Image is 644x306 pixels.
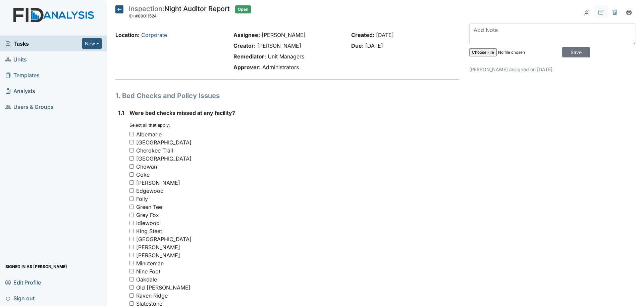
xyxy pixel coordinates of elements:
input: Albemarle [129,132,134,136]
div: [PERSON_NAME] [136,179,180,187]
span: ID: [129,13,134,18]
input: Minuteman [129,261,134,265]
input: Edgewood [129,188,134,193]
a: Tasks [5,40,82,48]
div: Old [PERSON_NAME] [136,283,191,292]
input: [GEOGRAPHIC_DATA] [129,156,134,161]
input: Raven Ridge [129,293,134,298]
div: [PERSON_NAME] [136,251,180,259]
span: Templates [5,70,40,80]
input: Chowan [129,164,134,169]
span: Analysis [5,86,35,96]
div: Minuteman [136,259,164,267]
input: [PERSON_NAME] [129,180,134,185]
div: [PERSON_NAME] [136,243,180,251]
div: [GEOGRAPHIC_DATA] [136,155,192,163]
strong: Due: [351,42,364,49]
span: [DATE] [376,32,394,38]
span: [PERSON_NAME] [262,32,306,38]
span: Users & Groups [5,101,54,112]
div: Night Auditor Report [129,5,230,20]
span: Were bed checks missed at any facility? [129,110,235,116]
input: Oakdale [129,277,134,281]
span: Unit Managers [268,53,304,60]
strong: Location: [115,32,140,38]
div: Raven Ridge [136,292,168,300]
span: Signed in as [PERSON_NAME] [5,261,67,272]
div: Chowan [136,163,157,171]
input: [PERSON_NAME] [129,253,134,257]
strong: Assignee: [233,32,260,38]
div: Idlewood [136,219,160,227]
h1: 1. Bed Checks and Policy Issues [115,91,459,101]
div: [GEOGRAPHIC_DATA] [136,138,192,146]
span: [DATE] [365,42,383,49]
label: 1.1 [118,109,124,117]
span: Open [235,5,251,13]
div: Oakdale [136,275,157,283]
input: Slatestone [129,301,134,306]
input: Green Tee [129,205,134,209]
span: Inspection: [129,5,164,13]
input: King Steet [129,229,134,233]
span: Sign out [5,293,35,303]
small: Select all that apply: [129,123,170,128]
input: Grey Fox [129,213,134,217]
input: Nine Foot [129,269,134,273]
span: Units [5,54,27,64]
input: [GEOGRAPHIC_DATA] [129,140,134,144]
input: Cherokee Trail [129,148,134,152]
strong: Creator: [233,42,256,49]
div: Green Tee [136,203,162,211]
strong: Approver: [233,64,261,71]
input: Old [PERSON_NAME] [129,285,134,290]
strong: Remediator: [233,53,266,60]
span: Administrators [262,64,299,71]
div: [GEOGRAPHIC_DATA] [136,235,192,243]
div: Coke [136,171,150,179]
div: Grey Fox [136,211,159,219]
div: Albemarle [136,130,162,138]
div: King Steet [136,227,162,235]
input: Folly [129,196,134,201]
span: Edit Profile [5,277,41,288]
div: Edgewood [136,187,164,195]
div: Folly [136,195,148,203]
input: [GEOGRAPHIC_DATA] [129,237,134,241]
input: Coke [129,172,134,177]
input: [PERSON_NAME] [129,245,134,249]
span: #00011524 [135,13,157,18]
div: Nine Foot [136,267,160,275]
a: Corporate [141,32,167,38]
div: Cherokee Trail [136,146,173,155]
span: [PERSON_NAME] [257,42,301,49]
p: [PERSON_NAME] assigned on [DATE]. [469,66,636,73]
input: Idlewood [129,221,134,225]
input: Save [562,47,590,57]
strong: Created: [351,32,374,38]
button: New [82,38,102,49]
